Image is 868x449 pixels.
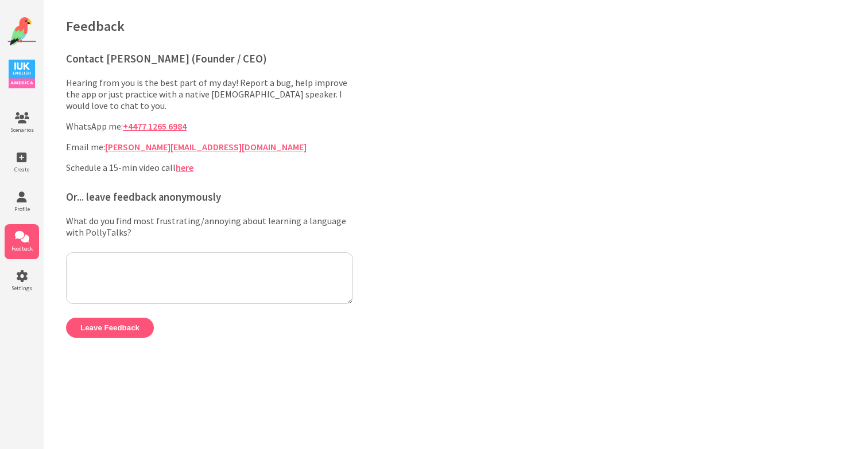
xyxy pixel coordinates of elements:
button: Leave Feedback [66,318,154,338]
p: Schedule a 15-min video call [66,162,353,173]
a: +4477 1265 6984 [123,120,187,132]
p: Email me: [66,141,353,153]
a: [PERSON_NAME][EMAIL_ADDRESS][DOMAIN_NAME] [105,141,307,153]
h3: Or... leave feedback anonymously [66,190,353,204]
span: Feedback [5,245,39,252]
img: Website Logo [7,17,36,46]
h1: Feedback [66,17,845,35]
span: Settings [5,284,39,292]
p: WhatsApp me: [66,120,353,132]
span: Profile [5,205,39,213]
h3: Contact [PERSON_NAME] (Founder / CEO) [66,52,353,65]
span: Scenarios [5,126,39,134]
label: What do you find most frustrating/annoying about learning a language with PollyTalks? [66,215,353,238]
p: Hearing from you is the best part of my day! Report a bug, help improve the app or just practice ... [66,77,353,111]
a: here [176,162,193,173]
img: IUK Logo [9,60,35,88]
span: Create [5,166,39,173]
